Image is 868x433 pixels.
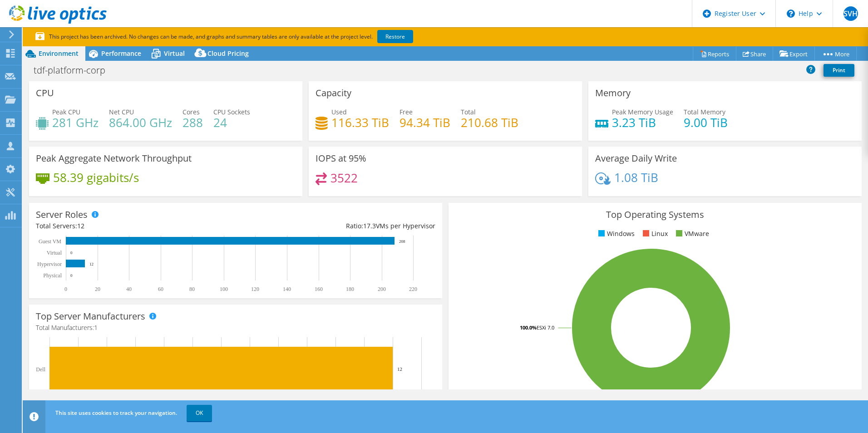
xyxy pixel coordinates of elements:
text: Guest VM [39,238,61,245]
h4: 210.68 TiB [461,118,518,128]
h4: 3.23 TiB [612,118,673,128]
text: 80 [189,286,195,292]
h4: 281 GHz [52,118,99,128]
text: 208 [399,239,405,244]
div: Total Servers: [36,221,236,231]
text: 0 [70,273,73,278]
h3: IOPS at 95% [316,153,366,163]
span: Total Memory [684,108,725,116]
text: 140 [283,286,291,292]
span: Environment [39,49,79,58]
h3: Memory [595,88,631,98]
h4: 864.00 GHz [109,118,172,128]
li: VMware [674,229,709,239]
a: Export [773,47,815,61]
h3: Top Server Manufacturers [36,311,145,321]
h3: Peak Aggregate Network Throughput [36,153,192,163]
a: Share [736,47,773,61]
li: Linux [641,229,668,239]
text: 200 [378,286,386,292]
span: 1 [94,323,98,332]
text: Dell [36,366,45,373]
span: 17.3 [363,221,376,230]
text: Physical [43,272,62,279]
text: 60 [158,286,163,292]
a: Reports [693,47,736,61]
a: Restore [377,30,413,43]
span: Free [399,108,413,116]
h4: 9.00 TiB [684,118,728,128]
text: Virtual [47,250,62,256]
span: CPU Sockets [213,108,250,116]
h1: tdf-platform-corp [30,65,119,75]
text: 20 [95,286,100,292]
h3: Average Daily Write [595,153,677,163]
h4: 116.33 TiB [331,118,389,128]
a: Print [824,64,854,77]
text: 100 [220,286,228,292]
h4: 24 [213,118,250,128]
span: 12 [77,221,84,230]
h3: Server Roles [36,210,88,220]
text: 120 [251,286,259,292]
text: 180 [346,286,354,292]
tspan: ESXi 7.0 [537,324,554,331]
h3: Capacity [316,88,351,98]
h4: 1.08 TiB [614,172,658,182]
text: 220 [409,286,417,292]
p: This project has been archived. No changes can be made, and graphs and summary tables are only av... [35,32,480,42]
a: OK [187,405,212,421]
tspan: 100.0% [520,324,537,331]
text: 12 [89,262,94,266]
h4: 3522 [330,173,358,183]
span: Cloud Pricing [207,49,249,58]
li: Windows [596,229,635,239]
span: Used [331,108,347,116]
span: Peak Memory Usage [612,108,673,116]
svg: \n [787,10,795,18]
span: Total [461,108,476,116]
span: Cores [182,108,200,116]
h3: Top Operating Systems [455,210,855,220]
h4: 58.39 gigabits/s [53,172,139,182]
text: 160 [315,286,323,292]
h4: 288 [182,118,203,128]
a: More [814,47,857,61]
span: Peak CPU [52,108,80,116]
text: 12 [397,366,402,372]
span: Performance [101,49,141,58]
h3: CPU [36,88,54,98]
text: 0 [70,251,73,255]
text: 40 [126,286,132,292]
span: SVH [843,6,858,21]
h4: 94.34 TiB [399,118,450,128]
text: 0 [64,286,67,292]
div: Ratio: VMs per Hypervisor [236,221,435,231]
text: Hypervisor [37,261,62,267]
span: Virtual [164,49,185,58]
span: This site uses cookies to track your navigation. [55,409,177,417]
h4: Total Manufacturers: [36,323,435,333]
span: Net CPU [109,108,134,116]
